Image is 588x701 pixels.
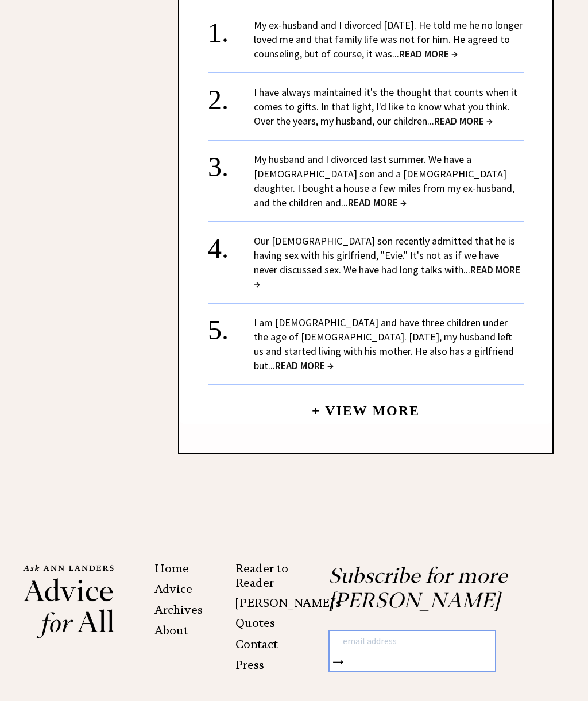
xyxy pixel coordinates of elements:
[154,582,192,596] a: Advice
[208,315,254,336] div: 5.
[254,18,523,60] a: My ex-husband and I divorced [DATE]. He told me he no longer loved me and that family life was no...
[434,114,493,127] span: READ MORE →
[235,561,288,590] a: Reader to Reader
[399,47,458,60] span: READ MORE →
[235,596,341,630] a: [PERSON_NAME]'s Quotes
[208,18,254,39] div: 1.
[348,196,407,209] span: READ MORE →
[235,658,264,672] a: Press
[275,359,334,372] span: READ MORE →
[254,86,517,127] a: I have always maintained it's the thought that counts when it comes to gifts. In that light, I'd ...
[254,263,520,291] span: READ MORE →
[330,631,479,652] input: email address
[208,85,254,106] div: 2.
[208,152,254,173] div: 3.
[330,652,347,671] button: →
[23,563,115,639] img: Ann%20Landers%20footer%20logo_small.png
[154,561,189,575] a: Home
[254,316,514,372] a: I am [DEMOGRAPHIC_DATA] and have three children under the age of [DEMOGRAPHIC_DATA]. [DATE], my h...
[254,153,514,209] a: My husband and I divorced last summer. We have a [DEMOGRAPHIC_DATA] son and a [DEMOGRAPHIC_DATA] ...
[254,234,520,291] a: Our [DEMOGRAPHIC_DATA] son recently admitted that he is having sex with his girlfriend, "Evie." I...
[208,234,254,255] div: 4.
[154,603,203,617] a: Archives
[154,623,188,637] a: About
[235,637,278,651] a: Contact
[312,393,420,418] a: + View More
